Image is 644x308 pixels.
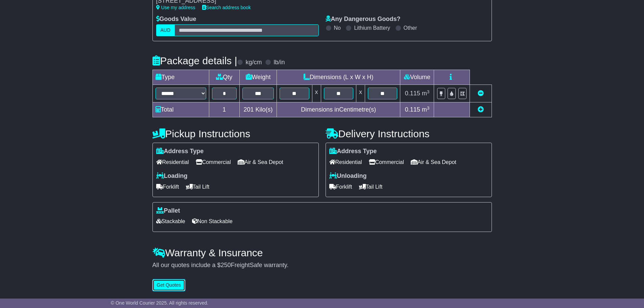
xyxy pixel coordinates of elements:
[240,102,277,117] td: Kilo(s)
[156,157,189,167] span: Residential
[277,70,400,85] td: Dimensions (L x W x H)
[400,70,434,85] td: Volume
[245,59,262,66] label: kg/cm
[277,102,400,117] td: Dimensions in Centimetre(s)
[221,262,231,268] span: 250
[196,157,231,167] span: Commercial
[359,182,383,192] span: Tail Lift
[354,25,390,31] label: Lithium Battery
[156,182,179,192] span: Forklift
[356,85,365,102] td: x
[152,55,237,66] h4: Package details |
[202,5,251,10] a: Search address book
[478,90,484,97] a: Remove this item
[209,70,240,85] td: Qty
[427,89,430,94] sup: 3
[369,157,404,167] span: Commercial
[244,106,254,113] span: 201
[238,157,283,167] span: Air & Sea Depot
[152,128,319,139] h4: Pickup Instructions
[209,102,240,117] td: 1
[411,157,456,167] span: Air & Sea Depot
[156,207,180,215] label: Pallet
[329,157,362,167] span: Residential
[186,182,210,192] span: Tail Lift
[329,172,367,180] label: Unloading
[156,24,175,36] label: AUD
[156,216,185,227] span: Stackable
[156,172,188,180] label: Loading
[156,148,204,155] label: Address Type
[312,85,321,102] td: x
[405,90,420,97] span: 0.115
[326,128,492,139] h4: Delivery Instructions
[405,106,420,113] span: 0.115
[152,70,209,85] td: Type
[240,70,277,85] td: Weight
[404,25,417,31] label: Other
[273,59,285,66] label: lb/in
[152,102,209,117] td: Total
[478,106,484,113] a: Add new item
[422,106,430,113] span: m
[156,5,195,10] a: Use my address
[152,262,492,269] div: All our quotes include a $ FreightSafe warranty.
[329,148,377,155] label: Address Type
[111,300,209,306] span: © One World Courier 2025. All rights reserved.
[422,90,430,97] span: m
[152,247,492,258] h4: Warranty & Insurance
[427,105,430,111] sup: 3
[329,182,352,192] span: Forklift
[334,25,341,31] label: No
[156,16,196,23] label: Goods Value
[152,279,186,291] button: Get Quotes
[192,216,233,227] span: Non Stackable
[326,16,401,23] label: Any Dangerous Goods?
